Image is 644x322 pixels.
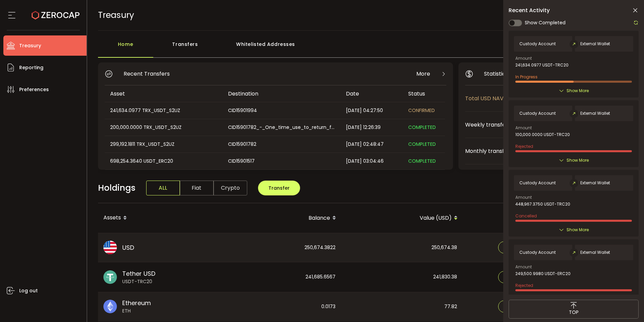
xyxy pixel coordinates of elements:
span: 448,967.3750 USDT-TRC20 [515,202,570,207]
div: Value (USD) [342,212,463,224]
span: Reporting [19,63,43,73]
span: Fiat [180,181,214,195]
div: 241,634.0977 TRX_USDT_S2UZ [105,107,222,114]
span: COMPLETED [408,158,436,164]
div: 77.82 [342,292,462,321]
span: Rejected [515,283,533,288]
span: Amount [515,265,532,269]
div: 250,674.3822 [220,233,341,262]
span: Rejected [515,143,533,149]
span: Amount [515,56,532,60]
span: 241,634.0977 USDT-TRC20 [515,63,569,68]
div: 698,254.3640 USDT_ERC20 [105,157,222,165]
div: Assets [98,212,220,224]
span: Total USD NAV [465,94,597,103]
span: Show More [567,226,589,233]
span: Tether USD [122,269,155,278]
span: 100,000.0000 USDT-TRC20 [515,132,570,137]
span: Preferences [19,85,49,95]
button: Deposit [498,271,539,283]
span: Crypto [214,181,247,195]
span: Holdings [98,182,135,194]
div: [DATE] 02:48:47 [341,140,403,148]
span: Treasury [98,9,134,21]
button: Deposit [498,241,539,253]
div: Status [403,90,445,98]
span: Custody Account [519,42,556,46]
span: Treasury [19,41,41,51]
div: [DATE] 04:27:50 [341,107,403,114]
span: Custody Account [519,250,556,255]
span: Recent Activity [509,8,550,13]
span: Show More [567,157,589,164]
div: 0.0173 [220,292,341,321]
span: Cancelled [515,213,537,219]
div: Balance [220,212,342,224]
span: USDT-TRC20 [122,278,155,285]
span: Log out [19,286,38,296]
div: 241,830.38 [342,262,462,292]
div: [DATE] 03:04:46 [341,157,403,165]
span: Show Completed [525,19,566,26]
div: CID15901994 [223,107,340,114]
span: CONFIRMED [408,107,435,114]
div: CID15901517 [223,157,340,165]
div: Destination [223,90,341,98]
span: Show More [567,87,589,94]
span: Amount [515,126,532,130]
span: Statistics [484,70,508,78]
img: usd_portfolio.svg [103,241,117,254]
span: ETH [122,307,151,315]
iframe: Chat Widget [566,249,644,322]
span: External Wallet [580,42,610,46]
div: CID15901782 [223,140,340,148]
span: External Wallet [580,111,610,116]
span: Monthly transfer volume [465,147,612,155]
div: Whitelisted Addresses [217,37,314,58]
div: 241,685.6567 [220,262,341,292]
span: Weekly transfer volume [465,120,612,129]
span: 249,500.9980 USDT-ERC20 [515,271,571,276]
img: usdt_portfolio.svg [103,270,117,284]
span: Recent Transfers [124,70,170,78]
div: 299,192.1811 TRX_USDT_S2UZ [105,140,222,148]
div: Home [98,37,153,58]
span: More [416,70,430,78]
div: 250,674.38 [342,233,462,262]
span: COMPLETED [408,141,436,147]
div: Asset [105,90,223,98]
span: Amount [515,195,532,199]
button: Deposit [498,300,539,313]
div: Date [341,90,403,98]
div: CID15901782_-_One_time_use_to_return_funds [223,124,340,131]
div: [DATE] 12:26:39 [341,124,403,131]
span: COMPLETED [408,124,436,131]
span: Ethereum [122,298,151,307]
button: Transfer [258,181,300,195]
div: 200,000.0000 TRX_USDT_S2UZ [105,124,222,131]
span: Custody Account [519,181,556,185]
img: eth_portfolio.svg [103,300,117,313]
span: External Wallet [580,181,610,185]
span: Transfer [268,185,290,191]
span: USD [122,243,134,252]
span: In Progress [515,74,538,80]
span: ALL [146,181,180,195]
div: Transfers [153,37,217,58]
span: Custody Account [519,111,556,116]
